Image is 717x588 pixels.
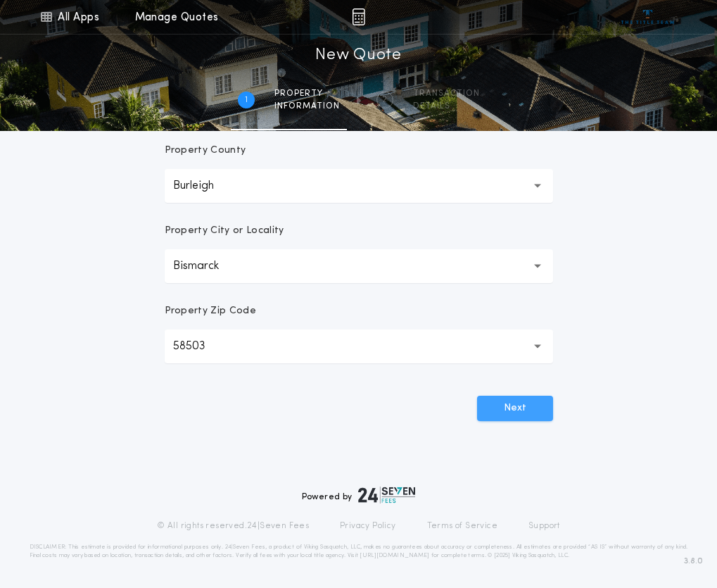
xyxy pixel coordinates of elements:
[173,258,241,275] p: Bismarck
[274,101,340,112] span: information
[352,8,365,25] img: img
[274,88,340,99] span: Property
[165,169,553,203] button: Burleigh
[173,338,228,355] p: 58503
[684,555,703,568] span: 3.8.0
[358,487,416,503] img: logo
[302,487,416,503] div: Powered by
[165,144,246,158] p: Property County
[245,94,248,106] h2: 1
[315,44,401,67] h1: New Quote
[413,101,480,112] span: details
[477,396,553,421] button: Next
[173,177,236,194] p: Burleigh
[413,88,480,99] span: Transaction
[360,553,429,558] a: [URL][DOMAIN_NAME]
[30,543,688,560] p: DISCLAIMER: This estimate is provided for informational purposes only. 24|Seven Fees, a product o...
[165,249,553,283] button: Bismarck
[165,224,284,238] p: Property City or Locality
[427,520,497,532] a: Terms of Service
[528,520,560,532] a: Support
[621,10,674,24] img: vs-icon
[165,304,256,318] p: Property Zip Code
[340,520,396,532] a: Privacy Policy
[165,330,553,363] button: 58503
[382,94,387,106] h2: 2
[157,520,309,532] p: © All rights reserved. 24|Seven Fees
